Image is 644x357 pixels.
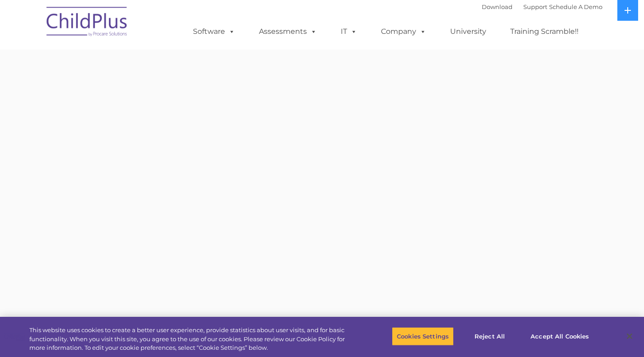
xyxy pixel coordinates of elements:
[526,327,594,346] button: Accept All Cookies
[482,3,602,10] font: |
[620,326,639,346] button: Close
[392,327,454,346] button: Cookies Settings
[184,23,244,41] a: Software
[29,326,354,352] div: This website uses cookies to create a better user experience, provide statistics about user visit...
[441,23,495,41] a: University
[372,23,435,41] a: Company
[482,3,512,10] a: Download
[549,3,602,10] a: Schedule A Demo
[461,327,518,346] button: Reject All
[250,23,326,41] a: Assessments
[42,0,132,46] img: ChildPlus by Procare Solutions
[523,3,547,10] a: Support
[501,23,588,41] a: Training Scramble!!
[332,23,366,41] a: IT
